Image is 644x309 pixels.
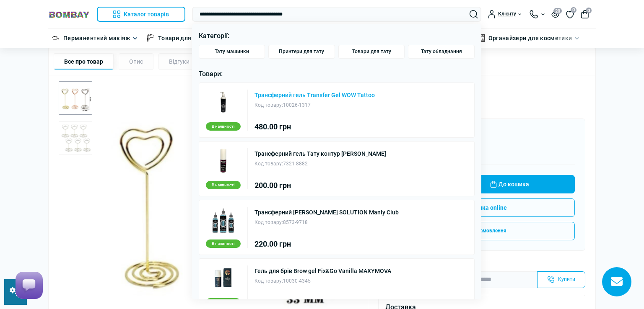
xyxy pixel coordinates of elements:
[254,101,375,109] div: 10026-1317
[210,148,236,174] img: Трансферний гель Тату контур Mark Ecopharm
[254,299,391,306] div: 90.00 грн
[210,90,236,116] img: Трансферний гель Transfer Gel WOW Tattoo
[199,45,265,59] a: Тату машинки
[408,45,475,59] a: Тату обладнання
[215,49,249,55] span: Тату машинки
[566,10,574,19] a: 0
[254,240,399,248] div: 220.00 грн
[254,161,283,167] span: Код товару:
[199,69,475,80] p: Товари:
[206,298,241,306] div: В наявності
[254,209,399,215] a: Трансферний [PERSON_NAME] SOLUTION Manly Club
[97,7,185,22] button: Каталог товарів
[206,122,241,131] div: В наявності
[254,123,375,131] div: 480.00 грн
[254,102,283,108] span: Код товару:
[553,8,562,14] span: 20
[488,33,572,43] a: Органайзери для косметики
[581,10,589,18] button: 0
[199,31,475,41] p: Категорії:
[279,49,324,55] span: Принтери для тату
[254,219,283,225] span: Код товару:
[421,49,462,55] span: Тату обладнання
[254,277,391,285] div: 10030-4345
[206,181,241,189] div: В наявності
[571,7,576,13] span: 0
[470,10,478,18] button: Search
[210,265,236,291] img: Гель для брів Brow gel Fix&Go Vanilla MAXYMOVA
[63,33,130,43] a: Перманентний макіяж
[254,182,386,189] div: 200.00 грн
[210,207,236,233] img: Трансферний гель CRYSTAL SOLUTION Manly Club
[254,92,375,98] a: Трансферний гель Transfer Gel WOW Tattoo
[352,49,391,55] span: Товари для тату
[48,10,90,18] img: BOMBAY
[254,268,391,274] a: Гель для брів Brow gel Fix&Go Vanilla MAXYMOVA
[52,34,60,42] img: Перманентний макіяж
[146,34,155,42] img: Товари для тату
[268,45,335,59] a: Принтери для тату
[254,278,283,284] span: Код товару:
[254,219,399,227] div: 8573-9718
[206,239,241,248] div: В наявності
[551,10,559,18] button: 20
[254,151,386,157] a: Трансферний гель Тату контур [PERSON_NAME]
[158,33,205,43] a: Товари для тату
[586,8,592,13] span: 0
[338,45,405,59] a: Товари для тату
[254,160,386,168] div: 7321-8882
